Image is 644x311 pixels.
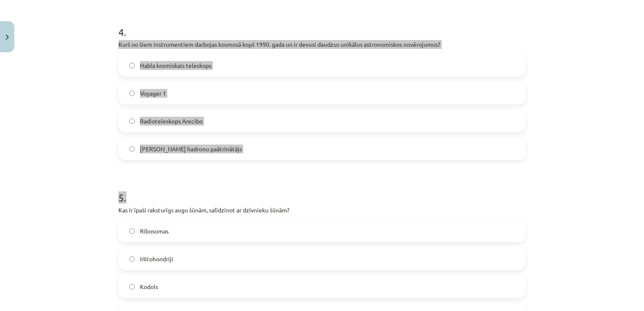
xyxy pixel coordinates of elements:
[129,63,135,68] input: Habla kosmiskais teleskops
[140,61,212,70] span: Habla kosmiskais teleskops
[129,146,135,152] input: [PERSON_NAME] hadronu paātrinātājs
[140,117,203,126] span: Radioteleskops Arecibo
[140,282,158,291] span: Kodols
[118,206,526,214] p: Kas ir īpaši raksturīgs augu šūnām, salīdzinot ar dzīvnieku šūnām?
[5,35,9,40] img: icon-close-lesson-0947bae3869378f0d4975bcd49f059093ad1ed9edebbc8119c70593378902aed.svg
[129,228,135,234] input: Ribosomas
[118,177,526,203] h1: 5 .
[140,145,242,153] span: [PERSON_NAME] hadronu paātrinātājs
[140,255,173,263] span: Mitohondriji
[118,11,526,38] h1: 4 .
[129,118,135,124] input: Radioteleskops Arecibo
[129,256,135,262] input: Mitohondriji
[140,227,169,236] span: Ribosomas
[129,284,135,290] input: Kodols
[118,40,526,49] p: Kurš no šiem instrumentiem darbojas kosmosā kopš 1990. gada un ir devusi daudzus unikālus astrono...
[129,91,135,96] input: Voyager 1
[140,89,166,98] span: Voyager 1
